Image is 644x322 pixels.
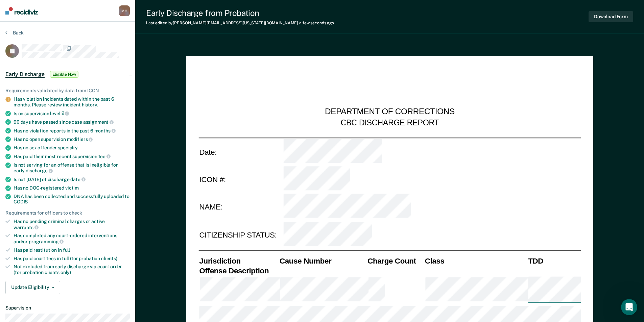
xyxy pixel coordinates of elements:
span: warrants [14,225,39,230]
div: DNA has been collected and successfully uploaded to [14,194,130,205]
div: Last edited by [PERSON_NAME][EMAIL_ADDRESS][US_STATE][DOMAIN_NAME] [146,21,334,25]
div: Is not serving for an offense that is ineligible for early [14,162,130,174]
div: Has no open supervision [14,136,130,142]
span: Early Discharge [5,71,45,78]
div: Early Discharge from Probation [146,8,334,18]
span: date [70,177,85,182]
div: Close [116,11,128,23]
td: NAME: [198,193,283,221]
button: Download Form [589,11,633,22]
span: Home [26,228,41,232]
div: Is not [DATE] of discharge [14,176,130,182]
span: full [63,247,70,253]
span: fee [98,154,111,159]
div: Not excluded from early discharge via court order (for probation clients [14,264,130,275]
div: Send us a message [14,85,113,92]
span: Eligible Now [50,71,79,78]
dt: Supervision [5,305,130,311]
td: Date: [198,138,283,166]
div: Requirements validated by data from ICON [5,88,130,94]
button: Messages [68,211,135,238]
span: discharge [26,168,53,173]
div: Has paid restitution in [14,247,130,253]
div: Has no sex offender [14,145,130,151]
th: Class [424,256,527,266]
button: Back [5,30,24,36]
th: Jurisdiction [198,256,279,266]
span: programming [29,239,64,244]
span: modifiers [67,137,93,142]
th: Cause Number [279,256,366,266]
img: Recidiviz [5,7,38,15]
div: Has no violation reports in the past 6 [14,128,130,134]
th: Offense Description [198,266,279,276]
span: months [94,128,116,133]
div: Has no pending criminal charges or active [14,219,130,230]
button: Update Eligibility [5,281,60,294]
img: Profile image for Rajan [66,11,80,24]
span: specialty [58,145,78,150]
button: MH [119,5,130,16]
td: ICON #: [198,166,283,193]
span: Messages [90,228,113,232]
div: Has no DOC-registered [14,185,130,191]
span: assignment [83,119,114,125]
th: TDD [527,256,581,266]
div: CBC DISCHARGE REPORT [340,118,439,128]
span: CODIS [14,199,28,204]
span: victim [65,185,79,191]
img: logo [14,13,51,24]
div: Requirements for officers to check [5,210,130,216]
div: DEPARTMENT OF CORRECTIONS [325,107,455,118]
td: CITIZENSHIP STATUS: [198,221,283,249]
div: Has paid court fees in full (for probation [14,256,130,262]
div: Has violation incidents dated within the past 6 months. Please review incident history. [14,96,130,108]
div: Is on supervision level [14,110,130,117]
span: a few seconds ago [299,21,334,25]
div: Profile image for Krysty [92,11,105,24]
div: Has paid their most recent supervision [14,153,130,159]
iframe: Intercom live chat [621,299,637,315]
span: 2 [62,110,69,116]
div: Has completed any court-ordered interventions and/or [14,233,130,244]
div: 90 days have passed since case [14,119,130,125]
span: only) [61,270,71,275]
img: Profile image for Kim [79,11,93,24]
div: M H [119,5,130,16]
p: Hi [PERSON_NAME] [14,48,122,59]
th: Charge Count [367,256,424,266]
div: Send us a message [7,79,128,98]
span: clients) [101,256,117,261]
p: How can we help? [14,59,122,71]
